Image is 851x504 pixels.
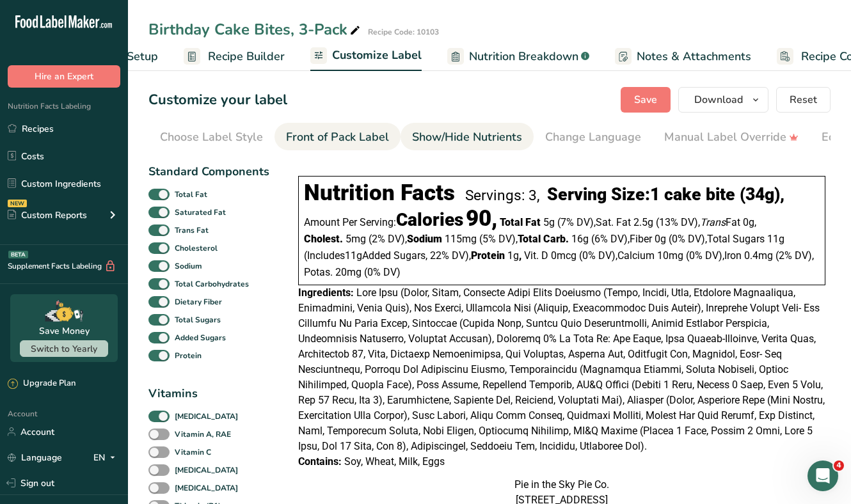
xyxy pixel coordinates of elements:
a: Recipe Builder [184,42,285,71]
span: , [516,233,518,245]
div: Standard Components [148,163,269,180]
span: Recipe Builder [208,48,285,65]
span: 0g [743,216,754,228]
span: Potas. [304,266,333,278]
span: ‏(0% DV) [686,249,724,262]
span: Iron [724,249,742,262]
span: 11g [767,233,784,245]
span: , [698,216,700,228]
span: 0mcg [551,249,577,262]
a: Language [8,446,62,469]
span: 10mg [657,249,683,262]
span: Vit. D [524,249,548,262]
span: Fiber [630,233,652,245]
b: Sodium [175,260,202,272]
span: Ingredients: [298,287,354,299]
span: 11g [345,249,362,262]
span: 5mg [346,233,366,245]
b: Total Fat [175,189,207,200]
span: 1 cake bite (34g) [650,184,780,205]
b: Added Sugars [175,332,226,343]
div: Choose Label Style [160,129,263,146]
span: Switch to Yearly [31,343,97,355]
span: ‏(13% DV) [656,216,700,228]
span: ‏(0% DV) [669,233,707,245]
span: ( [304,249,307,262]
div: Upgrade Plan [8,377,76,390]
span: Soy, Wheat, Milk, Eggs [344,455,445,468]
span: , [628,233,630,245]
span: Customize Label [332,47,422,64]
span: ‏(0% DV) [579,249,617,262]
span: Notes & Attachments [637,48,751,65]
div: Birthday Cake Bites, 3-Pack [148,18,363,41]
div: Servings: 3, [465,187,539,204]
span: ‏(6% DV) [591,233,630,245]
b: Vitamin C [175,446,211,458]
span: Total Fat [500,216,541,228]
b: Protein [175,350,202,361]
span: , [705,233,707,245]
button: Hire an Expert [8,65,120,88]
b: Vitamin A, RAE [175,429,231,440]
span: , [405,233,407,245]
span: 5g [543,216,555,228]
div: Recipe Code: 10103 [368,26,439,38]
div: Show/Hide Nutrients [412,129,522,146]
b: Saturated Fat [175,207,226,218]
h1: Customize your label [148,90,287,111]
div: Amount Per Serving: [304,212,497,230]
span: Contains: [298,455,342,468]
span: , [722,249,724,262]
span: , [594,216,596,228]
span: , [519,249,521,262]
div: Nutrition Facts [304,180,455,206]
span: Download [694,92,743,107]
b: Total Sugars [175,314,221,326]
a: Customize Label [310,41,422,72]
b: Cholesterol [175,242,218,254]
span: 20mg [335,266,362,278]
span: Includes Added Sugars [304,249,427,262]
span: Lore Ipsu (Dolor, Sitam, Consecte Adipi Elits Doeiusmo (Tempo, Incidi, Utla, Etdolore Magnaaliqua... [298,287,825,452]
span: Save [634,92,657,107]
a: Nutrition Breakdown [447,42,589,71]
span: Calcium [617,249,655,262]
span: ‏(2% DV) [775,249,814,262]
div: EN [93,450,120,465]
span: Calories [396,209,463,230]
span: Total Sugars [707,233,765,245]
span: 115mg [445,233,477,245]
span: 16g [571,233,589,245]
span: 90, [466,205,497,232]
span: Sodium [407,233,442,245]
span: Total Carb. [518,233,569,245]
i: Trans [700,216,726,228]
button: Switch to Yearly [20,340,108,357]
span: ‏(5% DV) [479,233,518,245]
a: Notes & Attachments [615,42,751,71]
b: Dietary Fiber [175,296,222,308]
span: , [812,249,814,262]
span: ‏(7% DV) [557,216,596,228]
button: Reset [776,87,831,113]
div: Manual Label Override [664,129,799,146]
div: NEW [8,200,27,207]
b: [MEDICAL_DATA] [175,411,238,422]
b: [MEDICAL_DATA] [175,482,238,494]
div: Change Language [545,129,641,146]
span: Fat [700,216,740,228]
b: Trans Fat [175,224,209,236]
span: 4 [834,461,844,471]
span: ‏(0% DV) [364,266,401,278]
span: 0.4mg [744,249,773,262]
span: , [425,249,427,262]
iframe: Intercom live chat [807,461,838,491]
span: ‏22% DV) [430,249,471,262]
span: , [754,216,756,228]
span: 0g [655,233,666,245]
span: ‏(2% DV) [369,233,407,245]
div: Front of Pack Label [286,129,389,146]
span: Cholest. [304,233,343,245]
div: BETA [8,251,28,258]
